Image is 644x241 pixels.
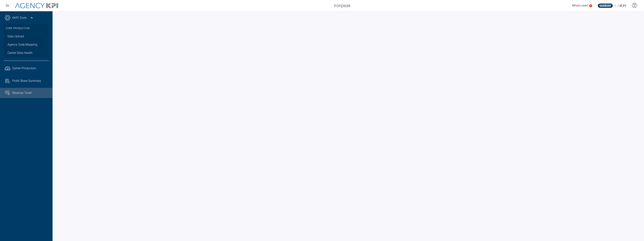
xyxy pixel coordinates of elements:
a: Agency Code Mapping [4,41,49,49]
span: Carrier Production [12,66,36,71]
span: Revenue Tuner [12,91,32,95]
span: Ironpeak [334,2,351,9]
a: AKPI Tools [12,16,27,20]
a: Carrier Data Health [4,49,49,57]
span: Carrier Data Health [8,51,32,55]
h3: Core Production [6,24,47,32]
img: AgencyKPI [15,3,58,8]
a: Data Upload [4,32,49,41]
text: 5 [590,5,591,7]
span: Profit Share Summary [12,79,41,83]
span: What's new? [572,4,588,7]
a: 5 [589,4,592,7]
